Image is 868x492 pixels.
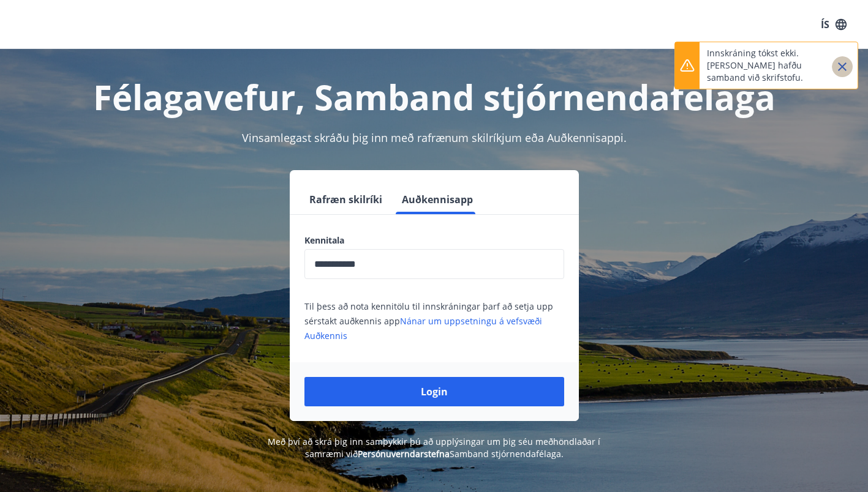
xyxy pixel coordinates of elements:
[304,315,542,341] a: Nánar um uppsetningu á vefsvæði Auðkennis
[304,234,564,247] label: Kennitala
[814,13,853,35] button: ÍS
[304,300,553,341] span: Til þess að nota kennitölu til innskráningar þarf að setja upp sérstakt auðkennis app
[304,185,387,214] button: Rafræn skilríki
[15,73,853,120] h1: Félagavefur, Samband stjórnendafélaga
[397,185,478,214] button: Auðkennisapp
[358,448,450,460] a: Persónuverndarstefna
[242,130,627,145] span: Vinsamlegast skráðu þig inn með rafrænum skilríkjum eða Auðkennisappi.
[304,377,564,406] button: Login
[707,47,815,84] p: Innskráning tókst ekki. [PERSON_NAME] hafðu samband við skrifstofu.
[832,56,853,77] button: Close
[268,436,600,460] span: Með því að skrá þig inn samþykkir þú að upplýsingar um þig séu meðhöndlaðar í samræmi við Samband...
